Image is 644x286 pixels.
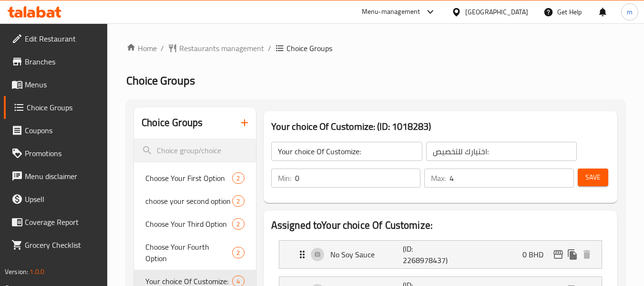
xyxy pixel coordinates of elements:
span: Choose Your Fourth Option [145,241,232,264]
span: 2 [233,197,244,206]
span: Choice Groups [126,70,195,91]
a: Restaurants management [168,42,264,54]
span: 1.0.0 [30,265,44,278]
div: Choose Your Third Option2 [134,212,256,235]
a: Choice Groups [4,96,108,119]
span: Promotions [25,148,100,159]
button: duplicate [565,247,580,262]
a: Menu disclaimer [4,165,108,188]
button: Save [578,169,608,186]
span: Menu disclaimer [25,170,100,182]
span: 2 [233,174,244,183]
span: Edit Restaurant [25,33,100,44]
span: Choose Your First Option [145,172,232,184]
h2: Assigned to Your choice Of Customize: [271,218,610,233]
span: Restaurants management [179,42,264,54]
div: Menu-management [362,6,420,18]
div: Choices [232,247,244,258]
span: 2 [233,248,244,257]
p: 0 BHD [522,249,551,260]
h3: Your choice Of Customize: (ID: 1018283) [271,119,610,134]
button: edit [551,247,565,262]
li: / [268,42,271,54]
a: Upsell [4,188,108,211]
span: Choose Your Third Option [145,218,232,230]
a: Edit Restaurant [4,27,108,50]
button: delete [580,247,594,262]
nav: breadcrumb [126,42,625,54]
p: Min: [278,172,291,184]
div: Choose Your Fourth Option2 [134,235,256,270]
a: Home [126,42,157,54]
a: Menus [4,73,108,96]
div: Choices [232,218,244,230]
input: search [134,138,256,163]
span: Coverage Report [25,216,100,228]
p: No Soy Sauce [330,249,403,260]
span: Choice Groups [27,102,100,113]
a: Branches [4,50,108,73]
span: Choice Groups [286,42,332,54]
div: [GEOGRAPHIC_DATA] [465,7,528,17]
span: Menus [25,79,100,90]
div: choose your second option2 [134,190,256,212]
span: Grocery Checklist [25,239,100,251]
h2: Choice Groups [142,116,203,130]
span: Coupons [25,125,100,136]
a: Grocery Checklist [4,233,108,256]
span: 2 [233,220,244,229]
div: Choices [232,172,244,184]
p: (ID: 2268978437) [403,243,451,266]
span: 4 [233,277,244,286]
p: Max: [431,172,446,184]
li: Expand [271,236,610,273]
a: Promotions [4,142,108,165]
div: Expand [279,241,602,268]
div: Choices [232,195,244,207]
li: / [161,42,164,54]
div: Choose Your First Option2 [134,167,256,190]
a: Coverage Report [4,211,108,233]
span: Save [585,171,601,183]
span: Upsell [25,193,100,205]
span: choose your second option [145,195,232,207]
span: Branches [25,56,100,67]
a: Coupons [4,119,108,142]
span: m [627,7,633,17]
span: Version: [5,265,28,278]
